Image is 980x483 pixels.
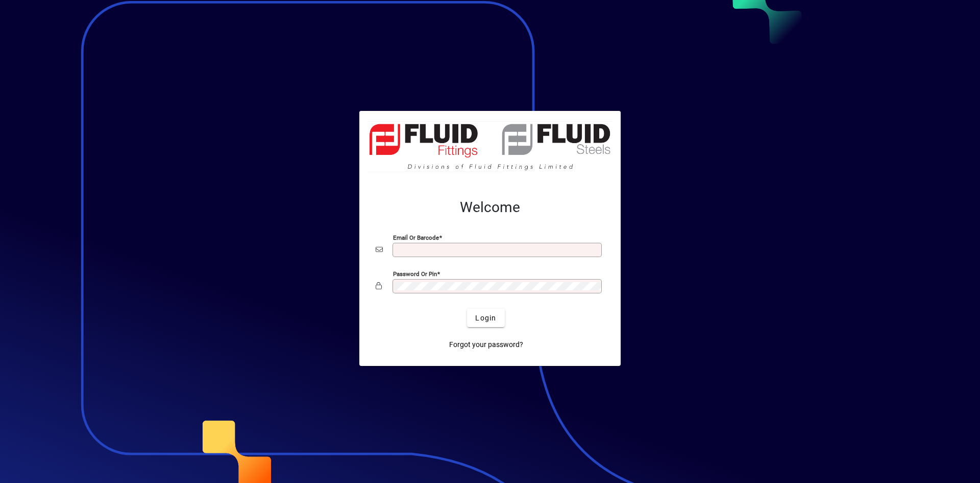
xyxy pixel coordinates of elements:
[475,313,496,324] span: Login
[467,309,504,327] button: Login
[393,270,437,278] mat-label: Password or Pin
[376,199,604,216] h2: Welcome
[449,339,523,350] span: Forgot your password?
[445,335,527,354] a: Forgot your password?
[393,234,439,241] mat-label: Email or Barcode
